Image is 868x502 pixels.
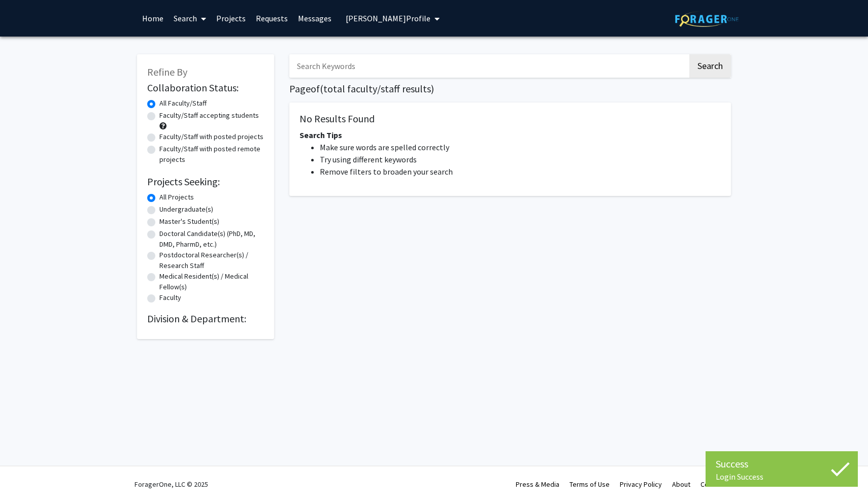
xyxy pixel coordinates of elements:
h2: Collaboration Status: [147,82,264,94]
div: Success [716,456,848,472]
label: Faculty/Staff accepting students [159,110,259,121]
button: Search [689,54,731,78]
div: Login Success [716,472,848,482]
a: Home [137,1,169,36]
span: Search Tips [299,130,342,140]
a: Press & Media [516,480,559,489]
label: Undergraduate(s) [159,204,213,215]
label: Faculty/Staff with posted projects [159,131,263,142]
input: Search Keywords [289,54,688,78]
label: Faculty/Staff with posted remote projects [159,144,264,165]
span: [PERSON_NAME] Profile [346,13,430,23]
li: Try using different keywords [320,153,721,165]
div: ForagerOne, LLC © 2025 [135,466,208,502]
li: Make sure words are spelled correctly [320,141,721,153]
a: Projects [211,1,251,36]
label: Master's Student(s) [159,216,219,227]
label: Doctoral Candidate(s) (PhD, MD, DMD, PharmD, etc.) [159,228,264,250]
h2: Division & Department: [147,313,264,325]
label: All Faculty/Staff [159,98,207,109]
h5: No Results Found [299,113,721,125]
span: Refine By [147,65,187,78]
a: Terms of Use [570,480,610,489]
a: Contact Us [700,480,733,489]
li: Remove filters to broaden your search [320,165,721,178]
label: Postdoctoral Researcher(s) / Research Staff [159,250,264,271]
a: Search [169,1,211,36]
img: ForagerOne Logo [675,11,739,27]
a: Requests [251,1,293,36]
a: Messages [293,1,337,36]
a: About [672,480,690,489]
h1: Page of ( total faculty/staff results) [289,83,731,95]
label: Medical Resident(s) / Medical Fellow(s) [159,271,264,292]
label: All Projects [159,192,194,203]
nav: Page navigation [289,206,731,229]
a: Privacy Policy [620,480,662,489]
h2: Projects Seeking: [147,176,264,188]
label: Faculty [159,292,181,303]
